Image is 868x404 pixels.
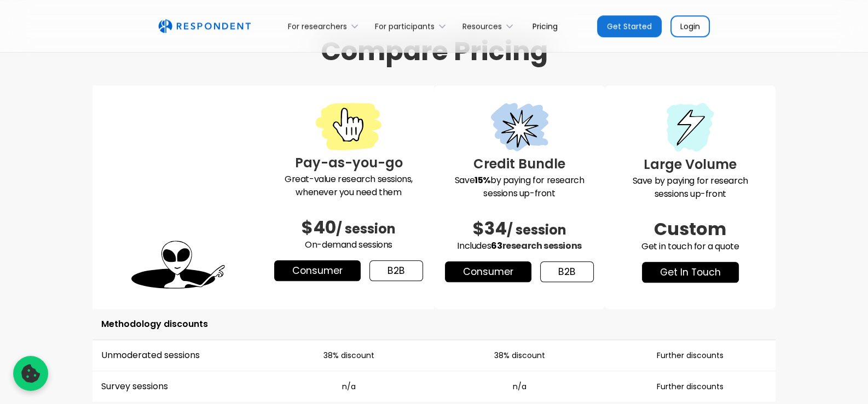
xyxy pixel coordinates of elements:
span: 63 [491,239,502,252]
p: Includes [443,239,596,253]
span: $34 [473,216,507,241]
p: Great-value research sessions, whenever you need them [272,173,425,199]
td: Methodology discounts [92,309,776,340]
td: Survey sessions [92,371,263,402]
a: Pricing [524,13,566,39]
p: Save by paying for research sessions up-front [443,174,596,200]
div: Resources [462,21,502,32]
a: home [158,19,251,33]
span: / session [507,221,566,239]
a: b2b [369,260,423,281]
div: For participants [375,21,435,32]
span: $40 [302,215,336,239]
h1: Compare Pricing [84,35,784,68]
td: 38% discount [434,340,605,371]
a: b2b [540,261,594,282]
div: For participants [369,13,456,39]
td: Further discounts [605,340,776,371]
td: Further discounts [605,371,776,402]
p: Get in touch for a quote [614,240,767,253]
a: get in touch [642,262,739,283]
span: / session [336,220,396,238]
h3: Credit Bundle [443,154,596,174]
span: Custom [654,216,726,241]
p: On-demand sessions [272,238,425,251]
div: For researchers [288,21,347,32]
td: n/a [434,371,605,402]
p: Save by paying for research sessions up-front [614,174,767,201]
td: Unmoderated sessions [92,340,263,371]
span: research sessions [502,239,581,252]
td: 38% discount [263,340,434,371]
h3: Large Volume [614,155,767,174]
div: Resources [456,13,524,39]
img: Untitled UI logotext [158,19,251,33]
td: n/a [263,371,434,402]
div: For researchers [282,13,369,39]
a: Consumer [274,260,361,281]
strong: 15% [474,174,490,186]
h3: Pay-as-you-go [272,153,425,173]
a: Login [670,15,710,37]
a: Get Started [597,15,662,37]
a: Consumer [445,261,531,282]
